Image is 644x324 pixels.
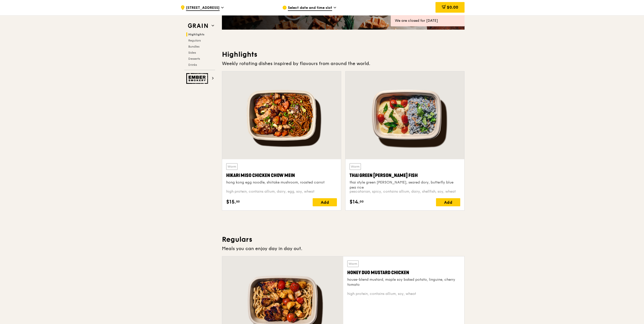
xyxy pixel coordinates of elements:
div: Warm [347,260,359,267]
span: [STREET_ADDRESS] [186,5,220,11]
span: $15. [226,198,236,206]
div: pescatarian, spicy, contains allium, dairy, shellfish, soy, wheat [350,189,460,194]
div: Honey Duo Mustard Chicken [347,269,460,276]
span: Drinks [188,63,197,67]
h3: Regulars [222,235,465,244]
div: We are closed for [DATE] [395,18,461,23]
div: Meals you can enjoy day in day out. [222,245,465,252]
span: Highlights [188,33,204,36]
span: Bundles [188,45,199,48]
span: Sides [188,51,196,54]
img: Grain web logo [186,21,210,30]
div: Hikari Miso Chicken Chow Mein [226,172,337,179]
h3: Highlights [222,50,465,59]
span: Select date and time slot [288,5,332,11]
div: Add [436,198,460,206]
span: Regulars [188,39,201,42]
span: Desserts [188,57,200,60]
span: 50 [236,199,240,204]
span: 00 [360,199,364,204]
div: Warm [350,163,361,170]
div: house-blend mustard, maple soy baked potato, linguine, cherry tomato [347,277,460,287]
img: Ember Smokery web logo [186,73,210,84]
div: Thai Green [PERSON_NAME] Fish [350,172,460,179]
span: $14. [350,198,360,206]
div: thai style green [PERSON_NAME], seared dory, butterfly blue pea rice [350,180,460,190]
div: high protein, contains allium, soy, wheat [347,291,460,296]
div: Warm [226,163,238,170]
div: Add [313,198,337,206]
div: Weekly rotating dishes inspired by flavours from around the world. [222,60,465,67]
div: high protein, contains allium, dairy, egg, soy, wheat [226,189,337,194]
div: hong kong egg noodle, shiitake mushroom, roasted carrot [226,180,337,185]
span: $0.00 [447,5,458,10]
